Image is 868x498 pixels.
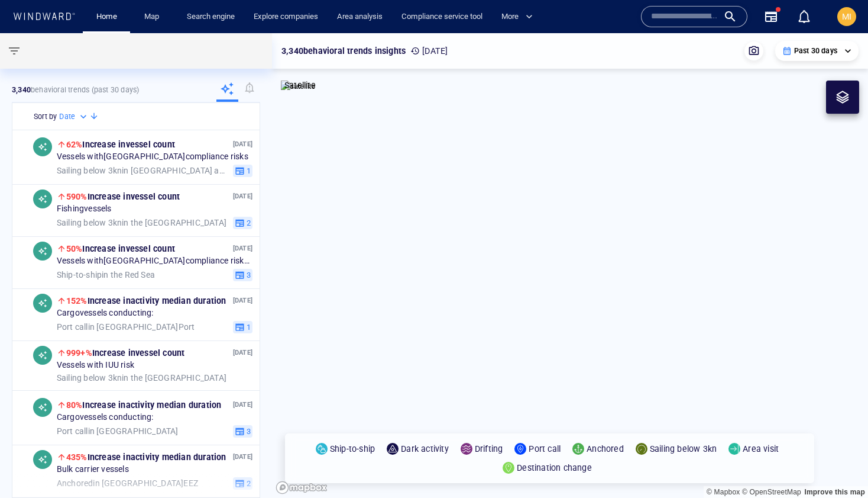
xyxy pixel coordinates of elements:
p: Satellite [284,78,316,92]
button: MI [835,5,859,28]
h6: Sort by [34,111,57,123]
span: Vessels with [GEOGRAPHIC_DATA] compliance risks [57,152,248,162]
a: Compliance service tool [397,7,487,27]
button: Home [88,7,125,27]
span: 590% [66,192,88,201]
span: in the [GEOGRAPHIC_DATA] [57,217,226,228]
span: in the [GEOGRAPHIC_DATA] [57,372,226,383]
span: Increase in vessel count [66,244,175,253]
p: 3,340 behavioral trends insights [281,44,406,58]
span: 3 [245,426,251,436]
button: Map [135,7,173,27]
span: Increase in activity median duration [66,400,222,410]
span: 62% [66,140,83,149]
span: Vessels with [GEOGRAPHIC_DATA] compliance risks conducting: [57,256,252,266]
p: Drifting [475,442,503,456]
button: 2 [233,216,252,229]
button: 1 [233,164,252,177]
span: in [GEOGRAPHIC_DATA] [57,426,179,436]
a: Home [92,7,122,27]
a: Map [140,7,168,27]
span: in the Red Sea [57,269,155,280]
canvas: Map [272,33,868,498]
p: [DATE] [233,243,252,254]
a: Map feedback [804,488,865,496]
span: 1 [245,322,251,332]
span: Sailing below 3kn [57,165,122,175]
a: Mapbox [707,488,740,496]
a: Explore companies [249,7,323,27]
p: [DATE] [233,139,252,150]
span: Port call [57,426,88,435]
img: satellite [281,81,316,92]
button: 3 [233,425,252,438]
span: Increase in activity median duration [66,296,226,306]
p: Area visit [743,442,779,456]
span: Sailing below 3kn [57,372,122,382]
p: [DATE] [233,295,252,306]
span: Increase in vessel count [66,348,185,358]
span: Sailing below 3kn [57,217,122,227]
p: [DATE] [233,451,252,462]
p: Sailing below 3kn [650,442,717,456]
span: Cargo vessels conducting: [57,308,154,319]
span: Fishing vessels [57,204,112,214]
a: OpenStreetMap [742,488,801,496]
button: 1 [233,320,252,333]
span: in [GEOGRAPHIC_DATA] and [GEOGRAPHIC_DATA] EEZ [57,165,228,176]
div: Date [59,111,89,123]
span: More [501,10,533,24]
strong: 3,340 [12,85,31,94]
span: in [GEOGRAPHIC_DATA] Port [57,322,195,332]
span: Increase in activity median duration [66,452,226,462]
button: More [497,7,543,27]
p: [DATE] [410,44,448,58]
a: Mapbox logo [276,481,328,494]
span: Increase in vessel count [66,140,175,149]
span: Cargo vessels conducting: [57,412,154,423]
span: 999+% [66,348,92,358]
p: [DATE] [233,347,252,358]
a: Search engine [182,7,239,27]
p: Port call [529,442,561,456]
p: Destination change [517,461,592,475]
p: [DATE] [233,399,252,410]
iframe: Chat [818,445,859,489]
div: Past 30 days [782,46,851,56]
span: 1 [245,165,251,176]
div: Notification center [797,9,811,24]
button: 3 [233,268,252,281]
span: 2 [245,217,251,228]
p: Dark activity [401,442,449,456]
span: 50% [66,244,83,253]
a: Area analysis [332,7,387,27]
span: Vessels with IUU risk [57,360,134,371]
p: Past 30 days [794,46,837,56]
span: 80% [66,400,83,410]
span: 152% [66,296,88,306]
h6: Date [59,111,75,123]
span: Bulk carrier vessels [57,464,129,475]
p: behavioral trends (Past 30 days) [12,85,139,95]
span: Port call [57,322,88,331]
span: 435% [66,452,88,462]
p: [DATE] [233,191,252,202]
p: Anchored [587,442,624,456]
span: MI [842,12,851,21]
span: 3 [245,269,251,280]
span: Ship-to-ship [57,269,102,279]
span: Increase in vessel count [66,192,180,201]
p: Ship-to-ship [330,442,375,456]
